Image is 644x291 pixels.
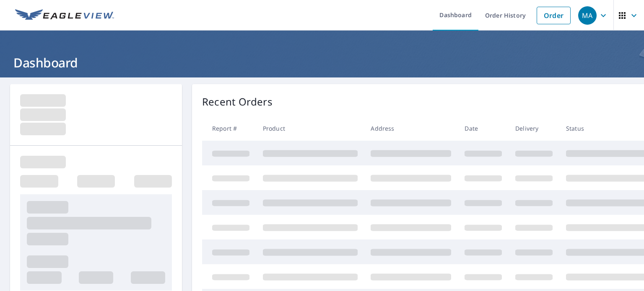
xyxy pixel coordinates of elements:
[202,94,273,109] p: Recent Orders
[10,54,634,71] h1: Dashboard
[202,116,256,141] th: Report #
[458,116,509,141] th: Date
[509,116,559,141] th: Delivery
[15,9,114,22] img: EV Logo
[537,7,571,24] a: Order
[364,116,458,141] th: Address
[578,6,597,25] div: MA
[256,116,364,141] th: Product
